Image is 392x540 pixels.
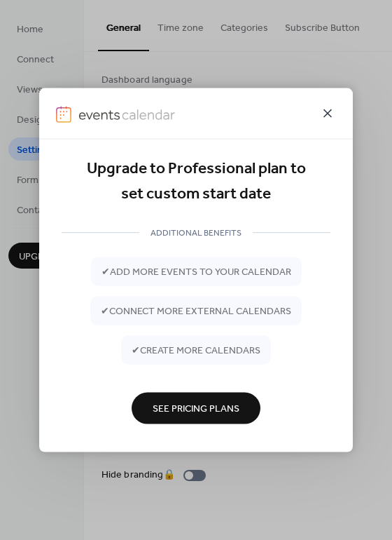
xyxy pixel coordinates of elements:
span: ✔ create more calendars [132,344,260,358]
span: ADDITIONAL BENEFITS [139,226,253,241]
button: See Pricing Plans [132,392,260,424]
span: See Pricing Plans [153,402,239,417]
span: ✔ add more events to your calendar [101,265,291,280]
img: logo-icon [56,106,71,123]
img: logo-type [78,106,175,123]
div: Upgrade to Professional plan to set custom start date [62,156,330,208]
span: ✔ connect more external calendars [101,304,291,319]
